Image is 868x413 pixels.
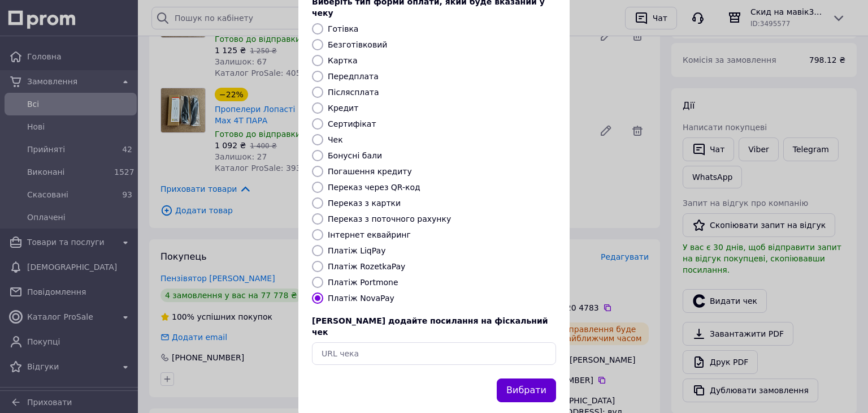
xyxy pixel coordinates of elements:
[328,88,379,97] label: Післясплата
[328,104,358,113] label: Кредит
[328,151,382,160] label: Бонусні бали
[328,183,420,192] label: Переказ через QR-код
[328,262,405,271] label: Платіж RozetkaPay
[497,378,556,403] button: Вибрати
[328,214,451,223] label: Переказ з поточного рахунку
[328,72,379,81] label: Передплата
[312,342,556,365] input: URL чека
[328,56,358,65] label: Картка
[328,167,412,176] label: Погашення кредиту
[328,199,401,208] label: Переказ з картки
[328,230,411,239] label: Інтернет еквайринг
[328,278,398,287] label: Платіж Portmone
[312,316,548,337] span: [PERSON_NAME] додайте посилання на фіскальний чек
[328,40,387,49] label: Безготівковий
[328,24,358,33] label: Готівка
[328,119,376,128] label: Сертифікат
[328,294,394,303] label: Платіж NovaPay
[328,246,385,255] label: Платіж LiqPay
[328,135,343,144] label: Чек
